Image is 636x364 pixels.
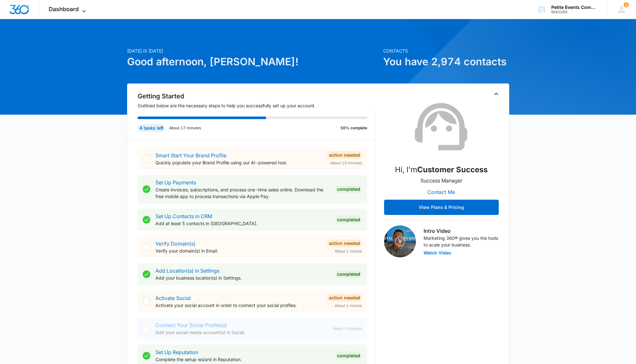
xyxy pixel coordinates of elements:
p: Quickly populate your Brand Profile using our AI-powered tool. [155,159,322,166]
p: Create invoices, subscriptions, and process one-time sales online. Download the free mobile app t... [155,186,330,200]
p: Activate your social account in order to connect your social profiles. [155,302,322,309]
div: Action Needed [327,239,362,247]
h1: You have 2,974 contacts [383,54,509,69]
div: Completed [335,216,362,224]
p: Verify your domain(s) in Email. [155,247,322,254]
div: Action Needed [327,294,362,302]
span: About 1 minute [335,303,362,309]
p: Contacts [383,47,509,54]
p: Marketing 360® gives you the tools to scale your business. [424,235,499,248]
h2: Getting Started [138,91,375,101]
p: Add your business location(s) in Settings. [155,275,330,281]
span: Dashboard [49,6,79,12]
p: Add your social media account(s) in Social. [155,329,328,336]
p: 56% complete [340,125,367,131]
p: Hi, I'm [395,164,488,175]
p: [DATE] is [DATE] [127,47,379,54]
div: notifications count [624,2,629,7]
button: View Plans & Pricing [384,200,499,215]
a: Add Location(s) in Settings [155,268,219,274]
button: Watch Video [424,251,451,255]
a: Smart Start Your Brand Profile [155,152,226,159]
a: Set Up Reputation [155,349,198,355]
a: Verify Domain(s) [155,240,196,247]
div: account id [551,10,598,14]
button: Contact Me [421,184,461,200]
span: 1 [624,2,629,7]
img: Customer Success [410,95,473,159]
h1: Good afternoon, [PERSON_NAME]! [127,54,379,69]
a: Activate Social [155,295,191,301]
div: Completed [335,270,362,278]
p: Outlined below are the necessary steps to help you successfully set up your account. [138,102,375,109]
strong: Customer Success [417,165,488,174]
p: Complete the setup wizard in Reputation. [155,356,330,363]
div: Completed [335,185,362,193]
div: Completed [335,352,362,360]
div: 4 tasks left [138,124,165,132]
span: About 5 minutes [333,326,362,332]
p: Success Manager [420,177,462,184]
img: Intro Video [384,225,416,257]
div: account name [551,5,598,10]
div: Action Needed [327,151,362,159]
p: About 17 minutes [169,125,201,131]
h3: Intro Video [424,227,499,235]
a: Set Up Contacts in CRM [155,213,212,219]
p: Add at least 5 contacts in [GEOGRAPHIC_DATA]. [155,220,330,227]
button: Toggle Collapse [492,90,500,98]
span: About 10 minutes [330,160,362,166]
span: About 1 minute [335,248,362,254]
a: Set Up Payments [155,179,196,186]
